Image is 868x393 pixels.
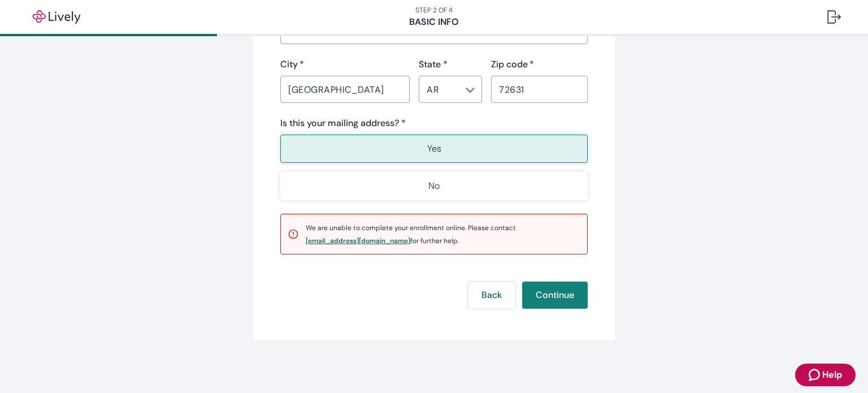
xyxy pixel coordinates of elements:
[466,85,475,94] svg: Chevron icon
[280,135,588,163] button: Yes
[280,172,588,200] button: No
[818,3,850,31] button: Log out
[822,368,842,382] span: Help
[306,237,410,244] div: [EMAIL_ADDRESS][DOMAIN_NAME]
[428,179,440,193] p: No
[306,237,410,244] a: support email
[809,368,822,382] svg: Zendesk support icon
[491,58,534,71] label: Zip code
[280,116,406,130] label: Is this your mailing address? *
[280,58,304,71] label: City
[280,78,410,101] input: City
[427,142,441,156] p: Yes
[468,282,515,309] button: Back
[522,282,588,309] button: Continue
[306,223,516,245] span: We are unable to complete your enrollment online. Please contact for further help.
[419,58,448,71] label: State *
[795,364,856,386] button: Zendesk support iconHelp
[422,81,460,97] input: --
[491,78,588,101] input: Zip code
[465,84,476,96] button: Open
[25,10,88,24] img: Lively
